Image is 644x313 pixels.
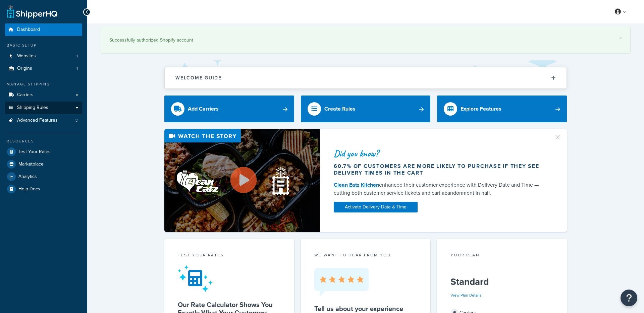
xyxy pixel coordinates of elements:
span: Carriers [17,92,34,98]
span: Websites [17,53,36,59]
a: Help Docs [5,183,82,195]
span: Dashboard [17,27,40,33]
span: Analytics [18,174,37,180]
img: tab_domain_overview_orange.svg [18,39,23,44]
img: tab_keywords_by_traffic_grey.svg [67,39,72,44]
a: × [619,36,622,41]
img: website_grey.svg [11,17,16,23]
span: Help Docs [18,186,40,192]
img: Video thumbnail [164,129,320,232]
p: we want to hear from you [314,252,417,258]
span: Shipping Rules [17,105,48,111]
span: Origins [17,66,32,71]
span: Advanced Features [17,118,58,123]
h2: Welcome Guide [175,75,222,80]
span: Marketplace [18,162,44,167]
div: 60.7% of customers are more likely to purchase if they see delivery times in the cart [334,163,546,176]
div: v 4.0.25 [19,11,33,16]
a: Create Rules [301,96,431,122]
a: Shipping Rules [5,102,82,114]
div: Test your rates [178,252,281,260]
div: Create Rules [324,104,356,114]
span: Test Your Rates [18,149,51,155]
div: Resources [5,138,82,144]
button: Welcome Guide [165,67,567,88]
div: Did you know? [334,149,546,158]
a: Carriers [5,89,82,101]
div: Domain: [DOMAIN_NAME] [17,17,74,23]
div: Keywords by Traffic [74,40,113,44]
div: Domain Overview [25,40,60,44]
a: Analytics [5,171,82,183]
div: Manage Shipping [5,81,82,87]
div: Successfully authorized Shopify account [109,36,622,45]
img: logo_orange.svg [11,11,16,16]
div: Explore Features [461,104,501,114]
li: Websites [5,50,82,62]
a: Explore Features [437,96,567,122]
a: Origins1 [5,62,82,75]
button: Open Resource Center [621,290,637,306]
span: 1 [76,66,78,71]
div: enhanced their customer experience with Delivery Date and Time — cutting both customer service ti... [334,181,546,197]
a: Activate Delivery Date & Time [334,202,418,212]
div: Add Carriers [188,104,219,114]
span: 3 [75,118,78,123]
div: Your Plan [450,252,553,260]
li: Advanced Features [5,114,82,127]
a: Clean Eatz Kitchen [334,181,379,189]
a: Marketplace [5,158,82,170]
span: 1 [76,53,78,59]
li: Origins [5,62,82,75]
h5: Standard [450,276,553,287]
a: Test Your Rates [5,146,82,158]
a: Add Carriers [164,96,294,122]
a: View Plan Details [450,292,482,298]
a: Websites1 [5,50,82,62]
a: Advanced Features3 [5,114,82,127]
div: Basic Setup [5,43,82,48]
a: Dashboard [5,23,82,36]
